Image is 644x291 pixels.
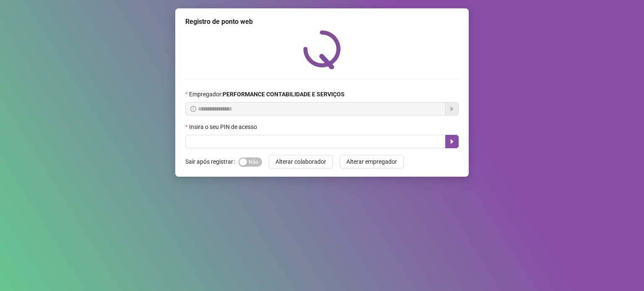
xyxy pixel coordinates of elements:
[340,155,404,168] button: Alterar empregador
[185,122,262,131] label: Insira o seu PIN de acesso
[303,30,341,69] img: QRPoint
[185,17,459,27] div: Registro de ponto web
[223,91,345,98] strong: PERFORMANCE CONTABILIDADE E SERVIÇOS
[275,157,326,166] span: Alterar colaborador
[346,157,397,166] span: Alterar empregador
[189,90,345,99] span: Empregador :
[190,106,196,112] span: info-circle
[269,155,333,168] button: Alterar colaborador
[185,155,239,168] label: Sair após registrar
[449,138,455,145] span: caret-right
